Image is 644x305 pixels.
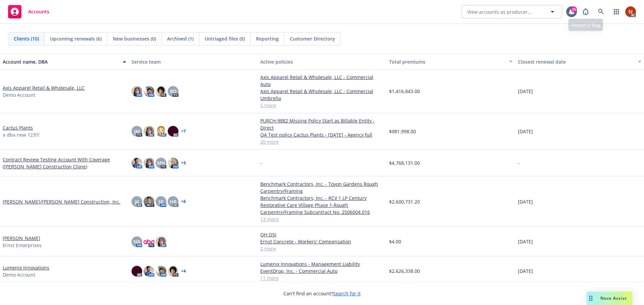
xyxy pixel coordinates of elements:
span: - [260,159,262,166]
a: 11 more [260,275,384,282]
span: $2,626,338.00 [389,268,420,275]
span: JK [135,198,139,205]
button: View accounts as producer... [462,5,562,18]
a: PURCH-9882 Missing Policy Start as Billable Entity - Direct [260,117,384,131]
img: photo [156,126,166,137]
img: photo [625,6,636,17]
img: photo [144,236,154,247]
span: Can't find an account? [283,290,361,297]
button: Service team [129,54,258,70]
a: Report a Bug [579,5,592,18]
div: Active policies [260,58,384,65]
a: Switch app [610,5,623,18]
div: Drag to move [587,292,595,305]
a: Search for it [333,290,361,297]
span: Accounts [28,9,49,14]
img: photo [131,86,142,97]
span: [DATE] [518,128,533,135]
a: Ernst Concrete - Workers' Compensation [260,238,384,245]
span: Nova Assist [600,295,627,301]
span: Ernst Enterprises [3,242,42,249]
img: photo [168,266,178,277]
div: 15 [571,6,577,12]
img: photo [156,86,166,97]
button: Total premiums [386,54,515,70]
a: + 4 [181,269,186,273]
span: Demo Account [3,91,35,98]
a: + 6 [181,200,186,204]
div: Account name, DBA [3,58,119,65]
img: photo [144,196,154,207]
div: Total premiums [389,58,505,65]
a: + 7 [181,129,186,133]
a: Cactus Plants [3,124,33,131]
span: Upcoming renewals (6) [50,35,102,42]
span: [DATE] [518,198,533,205]
a: Benchmark Contractors, Inc. - RCV 1 LP Century Restorative Care Village Phase 1-Rough Carpentry/F... [260,195,384,216]
span: Customer Directory [290,35,335,42]
img: photo [144,266,154,277]
a: QA Test policy Cactus Plants - [DATE] - Agency full [260,131,384,138]
a: Benchmark Contractors, Inc. - Toyon Gardens Rough Carpentry/Framing [260,180,384,195]
span: a dba new 123!!! [3,131,40,138]
span: SE [158,198,164,205]
a: OH QSI [260,231,384,238]
div: Service team [131,58,255,65]
span: New businesses (0) [113,35,156,42]
span: NA [133,238,140,245]
span: Clients (10) [14,35,39,42]
span: [DATE] [518,268,533,275]
span: $981,998.00 [389,128,416,135]
span: MN [157,159,165,166]
div: Closest renewal date [518,58,634,65]
a: Lumenix Innovations - Management Liability [260,260,384,268]
span: [DATE] [518,88,533,95]
img: photo [144,126,154,137]
a: 13 more [260,216,384,223]
a: Lumenix Innovations [3,264,49,271]
img: photo [131,158,142,168]
span: $4.00 [389,238,401,245]
img: photo [156,236,166,247]
a: 5 more [260,102,384,109]
span: Demo Account [3,271,35,278]
img: photo [131,266,142,277]
a: Contract Review Testing Account With Coverage ([PERSON_NAME] Construction Clone) [3,156,126,170]
span: - [518,159,520,166]
span: Untriaged files (0) [205,35,245,42]
a: Search [594,5,608,18]
a: [PERSON_NAME] [3,235,40,242]
span: HB [170,198,176,205]
a: 20 more [260,138,384,145]
span: JM [134,128,140,135]
img: photo [156,266,166,277]
img: photo [144,86,154,97]
a: Axis Apparel Retail & Wholesale, LLC - Commercial Umbrella [260,88,384,102]
a: [PERSON_NAME]/[PERSON_NAME] Construction, Inc. [3,198,120,205]
a: + 5 [181,161,186,165]
a: Axis Apparel Retail & Wholesale, LLC - Commercial Auto [260,74,384,88]
a: Axis Apparel Retail & Wholesale, LLC [3,84,85,91]
span: $4,768,131.00 [389,159,420,166]
button: Active policies [258,54,386,70]
span: [DATE] [518,238,533,245]
img: photo [168,126,178,137]
a: EventDrop, Inc. - Commercial Auto [260,268,384,275]
img: photo [168,158,178,168]
span: $1,416,843.00 [389,88,420,95]
a: Accounts [5,2,52,21]
span: Reporting [256,35,279,42]
span: View accounts as producer... [467,8,532,15]
img: photo [144,158,154,168]
a: 2 more [260,245,384,252]
span: Archived (1) [167,35,194,42]
span: BD [170,88,176,95]
span: $2,600,731.20 [389,198,420,205]
button: Nova Assist [587,292,632,305]
button: Closest renewal date [515,54,644,70]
